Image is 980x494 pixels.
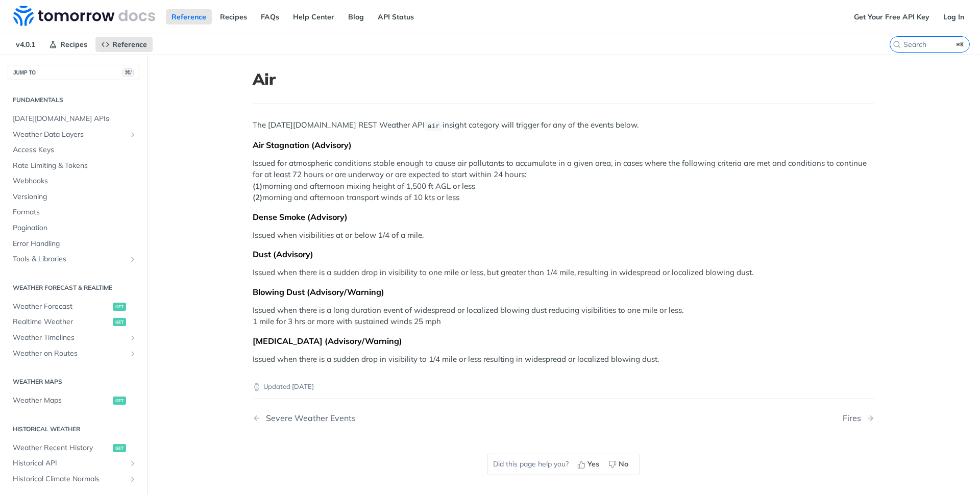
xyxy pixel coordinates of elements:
button: Yes [574,457,605,472]
p: Issued when there is a long duration event of widespread or localized blowing dust reducing visib... [253,305,874,328]
a: Rate Limiting & Tokens [8,158,139,174]
span: Yes [587,459,599,470]
span: No [619,459,628,470]
span: Weather on Routes [13,349,126,359]
button: Show subpages for Historical Climate Normals [129,475,137,483]
p: Issued when there is a sudden drop in visibility to one mile or less, but greater than 1/4 mile, ... [253,267,874,279]
div: Dense Smoke (Advisory) [253,212,874,222]
a: Historical APIShow subpages for Historical API [8,456,139,471]
div: Dust (Advisory) [253,249,874,259]
a: Get Your Free API Key [848,9,935,24]
span: Webhooks [13,176,137,186]
a: Weather Recent Historyget [8,440,139,456]
span: Historical API [13,458,126,468]
button: Show subpages for Weather on Routes [129,350,137,358]
span: get [113,303,126,311]
a: Formats [8,205,139,220]
span: Tools & Libraries [13,254,126,264]
button: No [605,457,634,472]
span: Weather Forecast [13,302,110,312]
a: Error Handling [8,236,139,252]
a: Webhooks [8,174,139,189]
svg: Search [893,40,901,48]
span: Reference [112,40,147,49]
a: Weather Forecastget [8,299,139,314]
span: Recipes [60,40,87,49]
a: Recipes [214,9,253,24]
a: FAQs [255,9,285,24]
a: Historical Climate NormalsShow subpages for Historical Climate Normals [8,472,139,487]
h2: Historical Weather [8,425,139,434]
h2: Weather Maps [8,377,139,386]
button: Show subpages for Historical API [129,459,137,467]
a: Realtime Weatherget [8,314,139,330]
p: Updated [DATE] [253,382,874,392]
a: Weather Mapsget [8,393,139,408]
a: Weather Data LayersShow subpages for Weather Data Layers [8,127,139,142]
a: Pagination [8,220,139,236]
span: Access Keys [13,145,137,155]
span: [DATE][DOMAIN_NAME] APIs [13,114,137,124]
a: Recipes [43,37,93,52]
span: air [427,122,439,130]
button: JUMP TO⌘/ [8,65,139,80]
p: Issued for atmospheric conditions stable enough to cause air pollutants to accumulate in a given ... [253,158,874,204]
a: Access Keys [8,142,139,158]
span: get [113,444,126,452]
a: Weather TimelinesShow subpages for Weather Timelines [8,330,139,345]
span: Error Handling [13,239,137,249]
a: Weather on RoutesShow subpages for Weather on Routes [8,346,139,361]
strong: (2) [253,192,262,202]
div: Air Stagnation (Advisory) [253,140,874,150]
a: API Status [372,9,420,24]
a: Help Center [287,9,340,24]
a: Blog [342,9,370,24]
div: [MEDICAL_DATA] (Advisory/Warning) [253,336,874,346]
kbd: ⌘K [954,39,967,50]
div: Blowing Dust (Advisory/Warning) [253,287,874,297]
a: Previous Page: Severe Weather Events [253,413,519,423]
span: Historical Climate Normals [13,474,126,484]
button: Show subpages for Weather Data Layers [129,131,137,139]
div: Fires [843,413,866,423]
a: Log In [938,9,970,24]
span: Weather Data Layers [13,130,126,140]
span: Pagination [13,223,137,233]
span: get [113,397,126,405]
div: Did this page help you? [487,454,640,475]
span: Weather Timelines [13,333,126,343]
h2: Fundamentals [8,95,139,105]
a: Reference [95,37,153,52]
a: Reference [166,9,212,24]
button: Show subpages for Tools & Libraries [129,255,137,263]
span: get [113,318,126,326]
div: Severe Weather Events [261,413,356,423]
button: Show subpages for Weather Timelines [129,334,137,342]
span: Versioning [13,192,137,202]
strong: (1) [253,181,262,191]
a: Versioning [8,189,139,205]
p: The [DATE][DOMAIN_NAME] REST Weather API insight category will trigger for any of the events below. [253,119,874,131]
span: ⌘/ [122,68,134,77]
h2: Weather Forecast & realtime [8,283,139,292]
a: Tools & LibrariesShow subpages for Tools & Libraries [8,252,139,267]
a: Next Page: Fires [843,413,874,423]
a: [DATE][DOMAIN_NAME] APIs [8,111,139,127]
span: v4.0.1 [10,37,41,52]
nav: Pagination Controls [253,403,874,433]
h1: Air [253,70,874,88]
span: Formats [13,207,137,217]
span: Weather Maps [13,396,110,406]
p: Issued when there is a sudden drop in visibility to 1/4 mile or less resulting in widespread or l... [253,354,874,365]
img: Tomorrow.io Weather API Docs [13,6,155,26]
span: Rate Limiting & Tokens [13,161,137,171]
span: Realtime Weather [13,317,110,327]
span: Weather Recent History [13,443,110,453]
p: Issued when visibilities at or below 1/4 of a mile. [253,230,874,241]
